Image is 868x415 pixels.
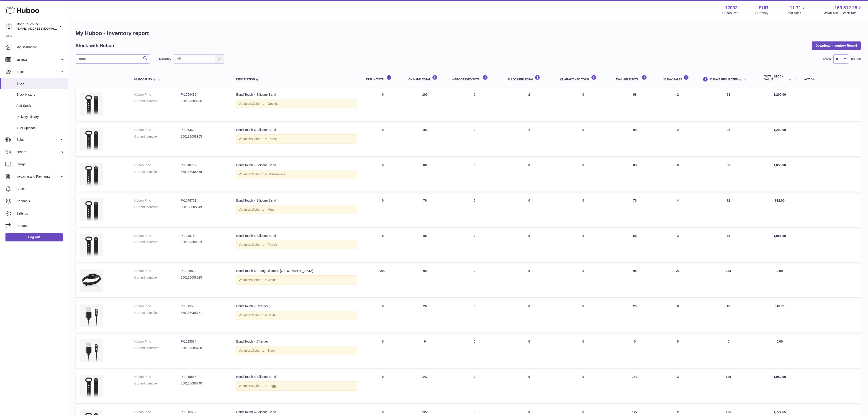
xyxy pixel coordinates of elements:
[16,199,65,203] span: Channels
[16,187,65,191] span: Cases
[181,269,227,273] dd: P-1026823
[181,410,227,414] dd: P-1015582
[181,381,227,386] dd: 850138008740
[507,75,551,81] div: ALLOCATED Total
[659,264,697,297] td: 21
[823,57,831,61] label: Show
[446,123,503,156] td: 0
[366,75,399,81] div: DUE IN TOTAL
[697,370,760,403] td: 140
[362,300,404,333] td: 0
[236,346,357,355] div: Variation:
[824,5,863,15] a: 169,512.25 AVAILABLE Stock Total
[582,340,584,343] span: 0
[404,159,446,192] td: 88
[777,340,783,343] span: 0.00
[446,300,503,333] td: 0
[611,88,659,121] td: 98
[80,128,103,151] img: product image
[446,264,503,297] td: 0
[236,275,357,285] div: Variation:
[697,159,760,192] td: 88
[616,75,654,81] div: AVAILABLE Total
[755,11,768,15] div: Currency
[503,123,555,156] td: 2
[134,269,181,273] dt: Huboo P no
[134,339,181,344] dt: Huboo P no
[659,194,697,227] td: 4
[236,163,357,167] div: Bond Touch 4 Silicone Band
[181,134,227,139] dd: 850138008955
[404,194,446,227] td: 76
[181,346,227,350] dd: 850138008788
[159,57,171,61] label: Country
[773,375,786,379] span: 1,980.90
[80,163,103,186] img: product image
[697,123,760,156] td: 98
[252,208,275,211] span: Option 1 = Mint;
[80,375,103,397] img: product image
[611,370,659,403] td: 142
[408,75,442,81] div: ON HAND Total
[236,339,357,344] div: Bond Touch 4 Charger
[16,70,60,74] span: Stock
[764,75,788,81] span: Total stock value
[824,11,863,15] span: AVAILABLE Stock Total
[181,240,227,244] dd: 850138008863
[252,172,286,176] span: Option 1 = Watermelon;
[697,229,760,262] td: 86
[446,229,503,262] td: 0
[134,205,181,209] dt: Current identifier
[725,5,738,11] strong: 12032
[16,138,60,142] span: Sales
[134,134,181,139] dt: Current identifier
[181,375,227,379] dd: P-1015583
[236,304,357,308] div: Bond Touch 4 Charger
[773,128,786,132] span: 1,200.00
[16,115,65,119] span: Delivery History
[76,43,114,49] h2: Stock with Huboo
[80,304,103,327] img: product image
[582,375,584,379] span: 0
[134,381,181,386] dt: Current identifier
[80,234,103,256] img: product image
[252,384,277,388] span: Option 1 = Foggy;
[659,370,697,403] td: 2
[80,92,103,115] img: product image
[236,78,255,81] span: Description
[134,92,181,97] dt: Huboo P no
[611,123,659,156] td: 98
[697,194,760,227] td: 72
[236,205,357,214] div: Variation:
[16,126,65,130] span: ASN Uploads
[134,346,181,350] dt: Current identifier
[80,269,103,292] img: product image
[236,269,357,273] div: Bond Touch 4 • Long-Distance [GEOGRAPHIC_DATA]
[134,304,181,308] dt: Huboo P no
[134,275,181,280] dt: Current identifier
[181,311,227,315] dd: 850138008771
[236,128,357,132] div: Bond Touch 4 Silicone Band
[582,269,584,273] span: 0
[17,27,67,30] span: [EMAIL_ADDRESS][DOMAIN_NAME]
[503,229,555,262] td: 0
[362,159,404,192] td: 0
[252,278,277,282] span: Option 1 = White;
[134,78,152,81] span: Huboo P no
[582,410,584,414] span: 0
[503,88,555,121] td: 2
[362,229,404,262] td: 0
[80,339,103,362] img: product image
[236,170,357,179] div: Variation:
[80,198,103,221] img: product image
[16,45,65,49] span: My Dashboard
[582,128,584,132] span: 0
[362,88,404,121] td: 0
[611,264,659,297] td: 94
[404,88,446,121] td: 100
[134,240,181,244] dt: Current identifier
[181,92,227,97] dd: P-1054430
[697,88,760,121] td: 98
[134,99,181,103] dt: Current identifier
[362,370,404,403] td: 0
